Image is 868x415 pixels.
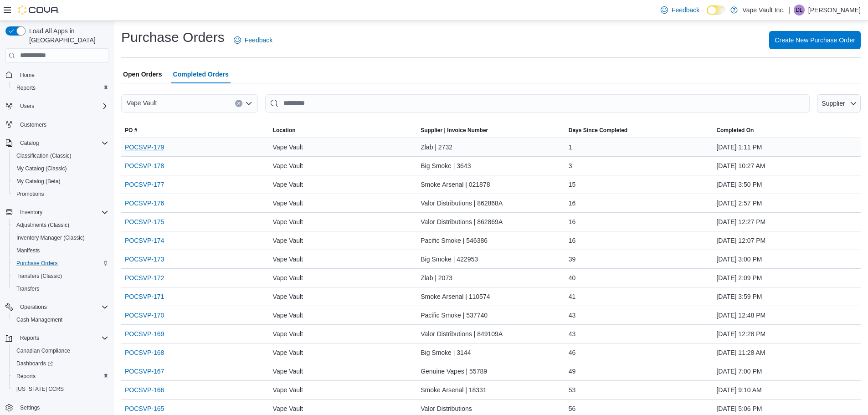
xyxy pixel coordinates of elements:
[273,216,303,227] span: Vape Vault
[13,384,108,395] span: Washington CCRS
[273,179,303,190] span: Vape Vault
[9,383,112,395] button: [US_STATE] CCRS
[9,344,112,357] button: Canadian Compliance
[13,82,108,93] span: Reports
[716,384,761,395] span: [DATE] 9:10 AM
[2,100,112,113] button: Users
[20,102,34,110] span: Users
[16,385,64,393] span: [US_STATE] CCRS
[417,306,565,324] div: Pacific Smoke | 537740
[569,384,576,395] span: 53
[788,5,790,15] p: |
[125,310,164,321] a: POCSVP-170
[13,358,56,369] a: Dashboards
[569,403,576,414] span: 56
[245,36,272,45] span: Feedback
[569,328,576,339] span: 43
[417,231,565,250] div: Pacific Smoke | 546386
[273,310,303,321] span: Vape Vault
[13,271,108,282] span: Transfers (Classic)
[273,291,303,302] span: Vape Vault
[716,366,762,377] span: [DATE] 7:00 PM
[569,216,576,227] span: 16
[16,152,72,159] span: Classification (Classic)
[16,402,108,413] span: Settings
[13,283,108,294] span: Transfers
[417,343,565,362] div: Big Smoke | 3144
[16,165,67,172] span: My Catalog (Classic)
[13,163,108,174] span: My Catalog (Classic)
[2,401,112,414] button: Settings
[20,72,35,79] span: Home
[125,384,164,395] a: POCSVP-166
[2,206,112,219] button: Inventory
[16,333,43,343] button: Reports
[16,221,69,229] span: Adjustments (Classic)
[2,332,112,344] button: Reports
[273,366,303,377] span: Vape Vault
[125,403,164,414] a: POCSVP-165
[13,176,64,187] a: My Catalog (Beta)
[569,235,576,246] span: 16
[16,190,44,198] span: Promotions
[9,313,112,326] button: Cash Management
[417,194,565,212] div: Valor Distributions | 862868A
[417,381,565,399] div: Smoke Arsenal | 18331
[9,188,112,200] button: Promotions
[13,258,62,269] a: Purchase Orders
[273,160,303,171] span: Vape Vault
[13,358,108,369] span: Dashboards
[417,325,565,343] div: Valor Distributions | 849109A
[273,127,296,134] span: Location
[16,178,61,185] span: My Catalog (Beta)
[16,101,108,112] span: Users
[125,216,164,227] a: POCSVP-175
[716,347,765,358] span: [DATE] 11:28 AM
[123,65,162,83] span: Open Orders
[125,198,164,209] a: POCSVP-176
[18,5,59,15] img: Cova
[16,316,62,323] span: Cash Management
[125,272,164,283] a: POCSVP-172
[16,119,108,130] span: Customers
[273,347,303,358] span: Vape Vault
[569,127,627,134] span: Days Since Completed
[817,94,861,113] button: Supplier
[13,283,43,294] a: Transfers
[417,138,565,156] div: Zlab | 2732
[569,160,572,171] span: 3
[13,163,71,174] a: My Catalog (Classic)
[9,282,112,295] button: Transfers
[273,254,303,265] span: Vape Vault
[20,334,39,342] span: Reports
[273,403,303,414] span: Vape Vault
[2,301,112,313] button: Operations
[2,118,112,131] button: Customers
[9,370,112,383] button: Reports
[269,123,417,138] button: Location
[417,250,565,268] div: Big Smoke | 422953
[569,310,576,321] span: 43
[9,82,112,94] button: Reports
[713,123,861,138] button: Completed On
[16,70,38,81] a: Home
[569,254,576,265] span: 39
[9,244,112,257] button: Manifests
[417,175,565,194] div: Smoke Arsenal | 021878
[13,371,108,382] span: Reports
[716,160,765,171] span: [DATE] 10:27 AM
[569,179,576,190] span: 15
[273,198,303,209] span: Vape Vault
[9,257,112,270] button: Purchase Orders
[796,5,802,15] span: DL
[417,362,565,380] div: Genuine Vapes | 55789
[716,216,765,227] span: [DATE] 12:27 PM
[808,5,861,15] p: [PERSON_NAME]
[121,123,269,138] button: PO #
[13,176,108,187] span: My Catalog (Beta)
[9,162,112,175] button: My Catalog (Classic)
[16,69,108,81] span: Home
[125,347,164,358] a: POCSVP-168
[16,119,50,130] a: Customers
